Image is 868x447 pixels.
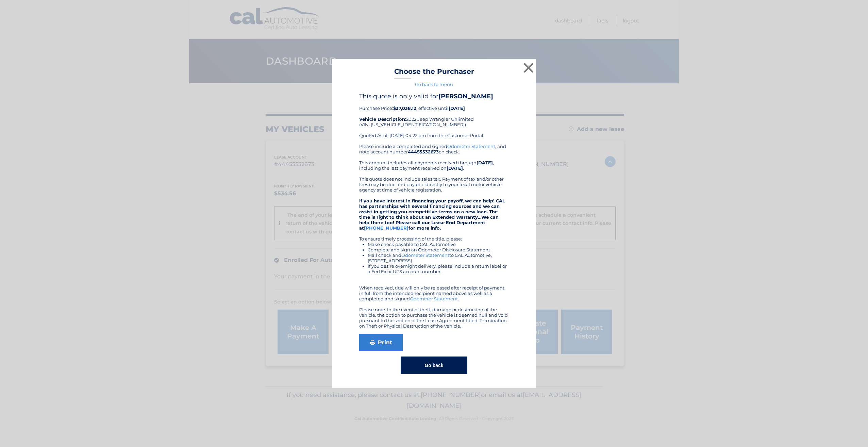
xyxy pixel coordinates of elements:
h4: This quote is only valid for [359,93,509,100]
a: Odometer Statement [401,252,449,258]
li: Complete and sign an Odometer Disclosure Statement [368,247,509,252]
b: [DATE] [477,160,493,165]
div: Purchase Price: , effective until 2022 Jeep Wrangler Unlimited (VIN: [US_VEHICLE_IDENTIFICATION_N... [359,93,509,144]
li: If you desire overnight delivery, please include a return label or a Fed Ex or UPS account number. [368,263,509,274]
li: Mail check and to CAL Automotive, [STREET_ADDRESS] [368,252,509,263]
b: 44455532673 [408,149,439,154]
a: Odometer Statement [447,144,495,149]
b: [PERSON_NAME] [438,93,493,100]
h3: Choose the Purchaser [394,67,474,79]
strong: Vehicle Description: [359,116,406,122]
a: Go back to menu [415,82,453,87]
b: $37,038.12 [393,105,416,111]
a: Print [359,334,403,351]
b: [DATE] [447,165,463,171]
button: × [522,61,535,74]
li: Make check payable to CAL Automotive [368,242,509,247]
a: Odometer Statement [410,296,458,301]
a: [PHONE_NUMBER] [364,225,408,231]
strong: If you have interest in financing your payoff, we can help! CAL has partnerships with several fin... [359,198,505,231]
b: [DATE] [449,105,465,111]
button: Go back [401,357,467,374]
div: Please include a completed and signed , and note account number on check. This amount includes al... [359,144,509,329]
